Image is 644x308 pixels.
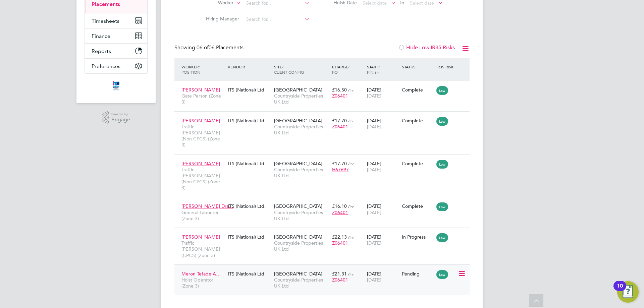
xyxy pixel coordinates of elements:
[367,240,381,246] span: [DATE]
[111,111,130,117] span: Powered by
[180,199,470,205] a: [PERSON_NAME] Dra…General Labourer (Zone 3)ITS (National) Ltd.[GEOGRAPHIC_DATA]Countryside Proper...
[180,83,470,89] a: [PERSON_NAME]Gate Person (Zone 3)ITS (National) Ltd.[GEOGRAPHIC_DATA]Countryside Properties UK Lt...
[85,80,148,91] a: Go to home page
[348,271,354,276] span: / hr
[180,267,470,273] a: Meron Tefade A…Hoist Operator (Zone 3)ITS (National) Ltd.[GEOGRAPHIC_DATA]Countryside Properties ...
[330,61,365,78] div: Charge
[181,87,220,93] span: [PERSON_NAME]
[274,161,322,167] span: [GEOGRAPHIC_DATA]
[332,271,347,277] span: £21.31
[617,286,623,295] div: 10
[85,59,147,73] button: Preferences
[274,93,329,105] span: Countryside Properties UK Ltd
[402,87,433,93] div: Complete
[365,114,400,133] div: [DATE]
[181,203,233,209] span: [PERSON_NAME] Dra…
[402,203,433,209] div: Complete
[181,234,220,240] span: [PERSON_NAME]
[332,167,349,173] span: H67697
[197,44,244,51] span: 06 Placements
[367,167,381,173] span: [DATE]
[274,64,304,75] span: / Client Config
[367,93,381,99] span: [DATE]
[274,240,329,252] span: Countryside Properties UK Ltd
[367,64,380,75] span: / Finish
[85,28,147,43] button: Finance
[181,277,224,289] span: Hoist Operator (Zone 3)
[274,209,329,222] span: Countryside Properties UK Ltd
[402,161,433,167] div: Complete
[92,63,120,69] span: Preferences
[332,124,348,130] span: Z06401
[180,61,226,78] div: Worker
[226,61,272,73] div: Vendor
[332,93,348,99] span: Z06401
[274,118,322,124] span: [GEOGRAPHIC_DATA]
[348,87,354,93] span: / hr
[367,277,381,283] span: [DATE]
[226,231,272,243] div: ITS (National) Ltd.
[181,124,224,148] span: Traffic [PERSON_NAME] (Non CPCS) (Zone 3)
[226,83,272,96] div: ITS (National) Ltd.
[436,86,448,95] span: Low
[274,277,329,289] span: Countryside Properties UK Ltd
[180,230,470,236] a: [PERSON_NAME]Traffic [PERSON_NAME] (CPCS) (Zone 3)ITS (National) Ltd.[GEOGRAPHIC_DATA]Countryside...
[365,157,400,176] div: [DATE]
[365,231,400,249] div: [DATE]
[181,64,200,75] span: / Position
[348,118,354,123] span: / hr
[180,157,470,163] a: [PERSON_NAME]Traffic [PERSON_NAME] (Non CPCS) (Zone 3)ITS (National) Ltd.[GEOGRAPHIC_DATA]Country...
[332,234,347,240] span: £22.13
[332,118,347,124] span: £17.70
[85,13,147,28] button: Timesheets
[332,203,347,209] span: £16.10
[348,235,354,240] span: / hr
[226,267,272,280] div: ITS (National) Ltd.
[181,209,224,222] span: General Labourer (Zone 3)
[111,117,130,123] span: Engage
[332,161,347,167] span: £17.70
[402,234,433,240] div: In Progress
[365,83,400,102] div: [DATE]
[92,33,110,39] span: Finance
[181,271,221,277] span: Meron Tefade A…
[181,167,224,191] span: Traffic [PERSON_NAME] (Non CPCS) (Zone 3)
[272,61,330,78] div: Site
[402,271,433,277] div: Pending
[365,61,400,78] div: Start
[436,233,448,242] span: Low
[617,281,639,303] button: Open Resource Center, 10 new notifications
[181,93,224,105] span: Gate Person (Zone 3)
[92,18,119,24] span: Timesheets
[197,44,209,51] span: 06 of
[332,277,348,283] span: Z06401
[85,44,147,58] button: Reports
[274,167,329,179] span: Countryside Properties UK Ltd
[274,271,322,277] span: [GEOGRAPHIC_DATA]
[436,270,448,279] span: Low
[174,44,245,51] div: Showing
[367,209,381,215] span: [DATE]
[274,87,322,93] span: [GEOGRAPHIC_DATA]
[436,160,448,169] span: Low
[92,48,111,54] span: Reports
[226,114,272,127] div: ITS (National) Ltd.
[181,161,220,167] span: [PERSON_NAME]
[365,267,400,286] div: [DATE]
[436,117,448,126] span: Low
[436,202,448,211] span: Low
[365,200,400,219] div: [DATE]
[226,200,272,212] div: ITS (National) Ltd.
[367,124,381,130] span: [DATE]
[435,61,458,73] div: IR35 Risk
[332,64,350,75] span: / PO
[274,203,322,209] span: [GEOGRAPHIC_DATA]
[332,87,347,93] span: £16.50
[102,111,130,124] a: Powered byEngage
[400,61,435,73] div: Status
[274,234,322,240] span: [GEOGRAPHIC_DATA]
[348,161,354,166] span: / hr
[201,16,239,22] label: Hiring Manager
[402,118,433,124] div: Complete
[398,44,455,51] label: Hide Low IR35 Risks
